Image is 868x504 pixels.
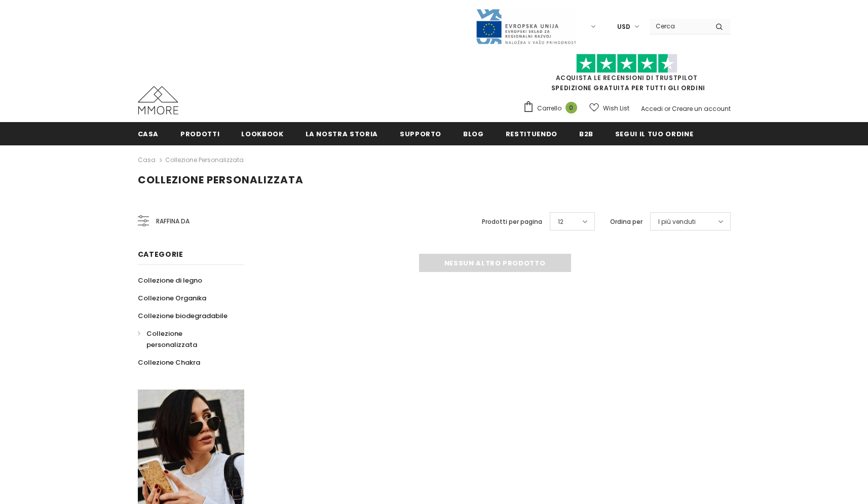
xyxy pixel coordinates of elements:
[615,122,693,145] a: Segui il tuo ordine
[241,129,283,139] span: Lookbook
[138,289,206,307] a: Collezione Organika
[306,122,378,145] a: La nostra storia
[641,104,663,113] a: Accedi
[579,129,593,139] span: B2B
[603,103,629,113] span: Wish List
[138,293,206,303] span: Collezione Organika
[589,99,629,117] a: Wish List
[180,122,219,145] a: Prodotti
[475,8,577,45] img: Javni Razpis
[482,217,542,227] label: Prodotti per pagina
[576,54,677,73] img: Fidati di Pilot Stars
[138,129,159,139] span: Casa
[165,156,244,164] a: Collezione personalizzata
[138,307,228,325] a: Collezione biodegradabile
[138,249,183,259] span: Categorie
[138,311,228,321] span: Collezione biodegradabile
[180,129,219,139] span: Prodotti
[475,22,577,30] a: Javni Razpis
[506,129,557,139] span: Restituendo
[672,104,731,113] a: Creare un account
[664,104,670,113] span: or
[610,217,643,227] label: Ordina per
[138,325,233,354] a: Collezione personalizzata
[138,276,202,285] span: Collezione di legno
[558,217,563,227] span: 12
[615,129,693,139] span: Segui il tuo ordine
[156,216,190,227] span: Raffina da
[306,129,378,139] span: La nostra storia
[463,122,484,145] a: Blog
[579,122,593,145] a: B2B
[138,358,200,367] span: Collezione Chakra
[463,129,484,139] span: Blog
[400,122,441,145] a: supporto
[658,217,696,227] span: I più venduti
[556,73,698,82] a: Acquista le recensioni di TrustPilot
[523,101,582,116] a: Carrello 0
[617,22,630,32] span: USD
[138,154,156,166] a: Casa
[650,19,708,33] input: Search Site
[138,272,202,289] a: Collezione di legno
[523,58,731,92] span: SPEDIZIONE GRATUITA PER TUTTI GLI ORDINI
[138,173,304,187] span: Collezione personalizzata
[138,354,200,371] a: Collezione Chakra
[138,122,159,145] a: Casa
[400,129,441,139] span: supporto
[241,122,283,145] a: Lookbook
[506,122,557,145] a: Restituendo
[537,103,561,113] span: Carrello
[565,102,577,113] span: 0
[138,86,178,114] img: Casi MMORE
[146,329,197,350] span: Collezione personalizzata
